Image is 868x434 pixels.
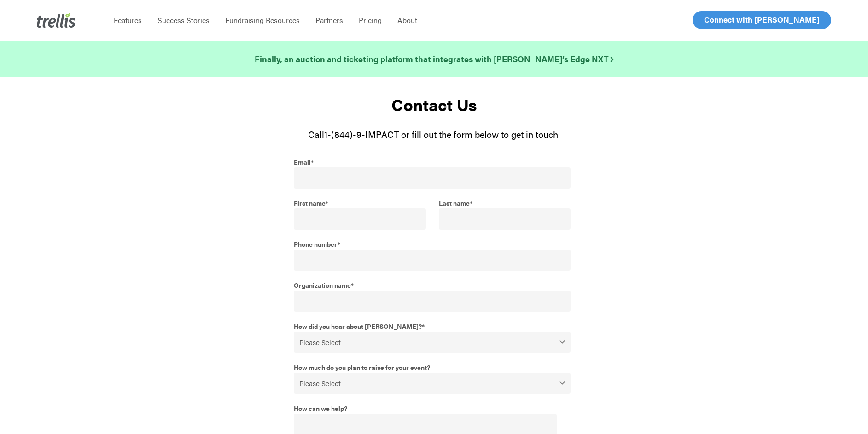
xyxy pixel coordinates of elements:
[359,15,382,25] span: Pricing
[106,16,150,25] a: Features
[693,11,831,29] a: Connect with [PERSON_NAME]
[217,16,308,25] a: Fundraising Resources
[255,53,613,65] a: Finally, an auction and ticketing platform that integrates with [PERSON_NAME]’s Edge NXT
[439,193,470,208] span: Last name
[308,16,351,25] a: Partners
[704,14,820,25] span: Connect with [PERSON_NAME]
[225,15,300,25] span: Fundraising Resources
[294,193,326,208] span: First name
[294,275,351,290] span: Organization name
[391,92,477,116] strong: Contact Us
[114,15,142,25] span: Features
[37,13,76,28] img: Trellis
[351,16,390,25] a: Pricing
[397,15,417,25] span: About
[294,357,430,372] span: How much do you plan to raise for your event?
[294,316,422,331] span: How did you hear about [PERSON_NAME]?
[324,127,560,141] span: 1-(844)-9-IMPACT or fill out the form below to get in touch.
[294,398,347,413] span: How can we help?
[315,15,343,25] span: Partners
[157,15,210,25] span: Success Stories
[147,128,721,141] p: Call
[294,234,338,249] span: Phone number
[294,152,311,166] span: Email
[390,16,425,25] a: About
[255,53,613,65] strong: Finally, an auction and ticketing platform that integrates with [PERSON_NAME]’s Edge NXT
[150,16,217,25] a: Success Stories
